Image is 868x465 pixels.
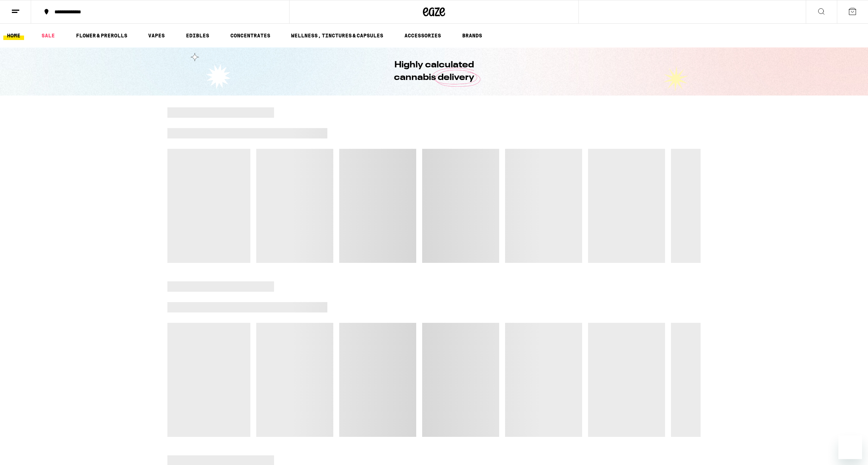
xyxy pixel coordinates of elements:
[38,31,59,40] a: SALE
[3,31,24,40] a: HOME
[227,31,274,40] a: CONCENTRATES
[287,31,387,40] a: WELLNESS, TINCTURES & CAPSULES
[144,31,168,40] a: VAPES
[401,31,445,40] a: ACCESSORIES
[373,59,495,84] h1: Highly calculated cannabis delivery
[72,31,131,40] a: FLOWER & PREROLLS
[182,31,213,40] a: EDIBLES
[458,31,486,40] a: BRANDS
[838,435,862,459] iframe: Button to launch messaging window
